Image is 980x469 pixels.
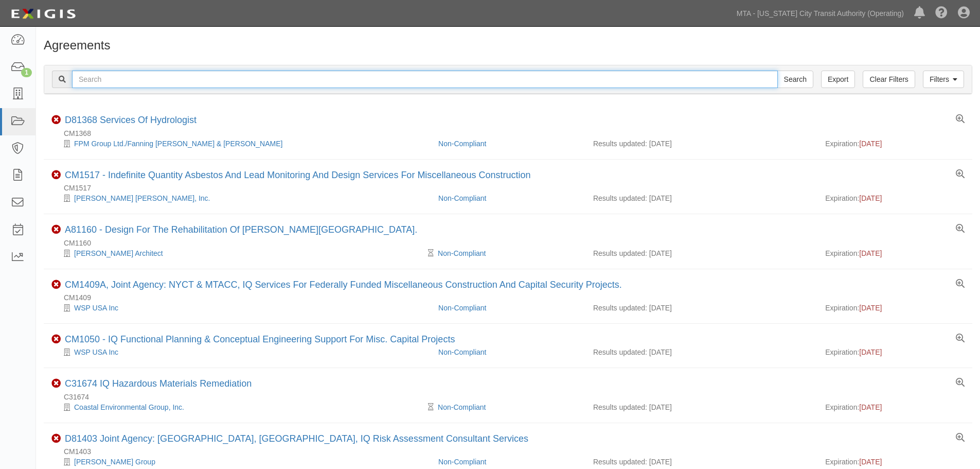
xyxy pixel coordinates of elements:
a: CM1409A, Joint Agency: NYCT & MTACC, IQ Services For Federally Funded Miscellaneous Construction ... [65,280,622,290]
img: logo-5460c22ac91f19d4615b14bd174203de0afe785f0fc80cf4dbbc73dc1793850b.png [8,5,79,23]
a: View results summary [956,433,965,443]
div: CM1517 - Indefinite Quantity Asbestos And Lead Monitoring And Design Services For Miscellaneous C... [65,170,530,181]
div: D81403 Joint Agency: NYCT, MNRR, IQ Risk Assessment Consultant Services [65,433,528,445]
a: Non-Compliant [438,348,486,356]
a: Non-Compliant [438,249,486,257]
div: A81160 - Design For The Rehabilitation Of Myrtle-wyckoff Station Complex. [65,224,417,236]
a: Non-Compliant [438,304,486,312]
span: [DATE] [859,249,882,257]
a: View results summary [956,224,965,234]
a: WSP USA Inc [74,304,118,312]
span: [DATE] [859,458,882,466]
a: Non-Compliant [438,403,486,411]
a: CM1050 - IQ Functional Planning & Conceptual Engineering Support For Misc. Capital Projects [65,334,455,344]
span: [DATE] [859,304,882,312]
div: Results updated: [DATE] [593,138,810,149]
a: Coastal Environmental Group, Inc. [74,403,184,411]
a: D81403 Joint Agency: [GEOGRAPHIC_DATA], [GEOGRAPHIC_DATA], IQ Risk Assessment Consultant Services [65,433,528,444]
div: Results updated: [DATE] [593,248,810,258]
i: Non-Compliant [51,170,61,180]
div: Expiration: [825,347,965,357]
span: [DATE] [859,348,882,356]
div: Expiration: [825,193,965,203]
i: Non-Compliant [51,115,61,125]
div: C31674 IQ Hazardous Materials Remediation [65,378,252,390]
div: WSP USA Inc [51,303,431,313]
input: Search [72,71,778,88]
a: View results summary [956,334,965,343]
i: Pending Review [428,250,434,257]
i: Non-Compliant [51,434,61,443]
span: [DATE] [859,403,882,411]
a: C31674 IQ Hazardous Materials Remediation [65,378,252,389]
a: [PERSON_NAME] Group [74,458,155,466]
div: Expiration: [825,303,965,313]
div: Parsons Brinckerhoff, Inc. [51,193,431,203]
i: Non-Compliant [51,225,61,234]
a: Filters [923,71,964,88]
i: Help Center - Complianz [935,7,948,20]
div: Expiration: [825,402,965,412]
div: D81368 Services Of Hydrologist [65,115,197,126]
i: Non-Compliant [51,280,61,289]
div: CM1160 [51,238,972,248]
a: FPM Group Ltd./Fanning [PERSON_NAME] & [PERSON_NAME] [74,140,282,148]
span: [DATE] [859,140,882,148]
div: Louis Berger Group [51,457,431,467]
div: CM1403 [51,446,972,457]
a: View results summary [956,378,965,388]
div: Richard Dattner Architect [51,248,431,258]
div: FPM Group Ltd./Fanning Phillips & Molnar [51,138,431,149]
div: Results updated: [DATE] [593,193,810,203]
i: Non-Compliant [51,335,61,344]
a: Non-Compliant [438,194,486,202]
a: View results summary [956,280,965,289]
a: [PERSON_NAME] Architect [74,249,163,257]
a: MTA - [US_STATE] City Transit Authority (Operating) [732,3,909,24]
div: CM1368 [51,128,972,138]
i: Pending Review [428,404,434,411]
div: CM1409 [51,292,972,303]
div: Expiration: [825,457,965,467]
i: Non-Compliant [51,379,61,388]
a: Non-Compliant [438,140,486,148]
a: D81368 Services Of Hydrologist [65,115,197,125]
a: A81160 - Design For The Rehabilitation Of [PERSON_NAME][GEOGRAPHIC_DATA]. [65,224,417,235]
a: CM1517 - Indefinite Quantity Asbestos And Lead Monitoring And Design Services For Miscellaneous C... [65,170,530,180]
div: Results updated: [DATE] [593,402,810,412]
a: View results summary [956,170,965,179]
div: Results updated: [DATE] [593,457,810,467]
div: Expiration: [825,138,965,149]
a: Export [821,71,855,88]
a: Non-Compliant [438,458,486,466]
a: WSP USA Inc [74,348,118,356]
div: CM1517 [51,183,972,193]
div: 1 [21,68,32,77]
h1: Agreements [44,39,972,52]
div: WSP USA Inc [51,347,431,357]
div: C31674 [51,392,972,402]
div: CM1409A, Joint Agency: NYCT & MTACC, IQ Services For Federally Funded Miscellaneous Construction ... [65,280,622,291]
a: View results summary [956,115,965,124]
div: CM1050 - IQ Functional Planning & Conceptual Engineering Support For Misc. Capital Projects [65,334,455,345]
div: Results updated: [DATE] [593,347,810,357]
a: [PERSON_NAME] [PERSON_NAME], Inc. [74,194,210,202]
div: Expiration: [825,248,965,258]
div: Results updated: [DATE] [593,303,810,313]
a: Clear Filters [863,71,915,88]
div: Coastal Environmental Group, Inc. [51,402,431,412]
span: [DATE] [859,194,882,202]
input: Search [777,71,813,88]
